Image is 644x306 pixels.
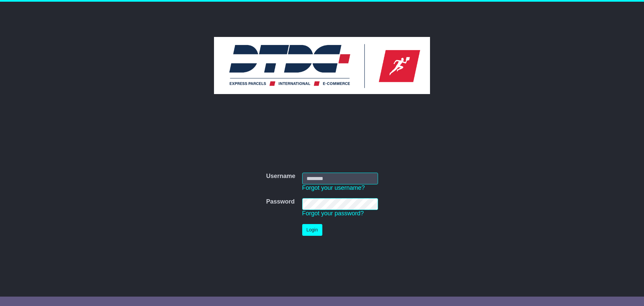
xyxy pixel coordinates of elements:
[302,184,365,191] a: Forgot your username?
[302,224,322,236] button: Login
[214,37,430,94] img: DTDC Australia
[266,173,295,180] label: Username
[266,198,294,206] label: Password
[302,210,364,217] a: Forgot your password?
